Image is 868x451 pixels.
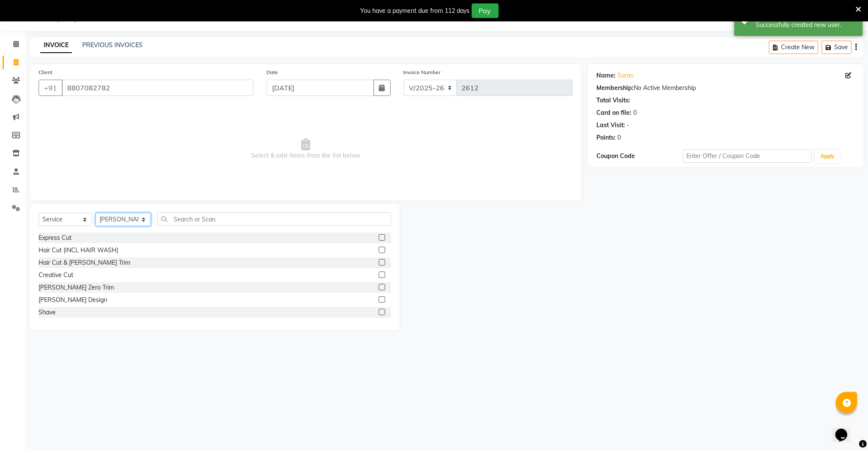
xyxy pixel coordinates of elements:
[769,41,818,54] button: Create New
[266,69,278,76] label: Date
[39,308,56,317] div: Shave
[82,41,143,49] a: PREVIOUS INVOICES
[39,283,114,292] div: [PERSON_NAME] Zero Trim
[596,152,682,161] div: Coupon Code
[39,233,72,242] div: Express Cut
[815,150,840,163] button: Apply
[627,121,629,130] div: -
[40,38,72,53] a: INVOICE
[62,80,254,96] input: Search by Name/Mobile/Email/Code
[683,149,812,163] input: Enter Offer / Coupon Code
[39,296,107,305] div: [PERSON_NAME] Design
[832,417,859,442] iframe: chat widget
[404,69,441,76] label: Invoice Number
[157,212,392,226] input: Search or Scan
[633,108,637,117] div: 0
[596,121,625,130] div: Last Visit:
[361,6,470,15] div: You have a payment due from 112 days
[39,106,573,192] span: Select & add items from the list below
[596,84,855,93] div: No Active Membership
[596,71,616,80] div: Name:
[596,108,632,117] div: Card on file:
[472,3,499,18] button: Pay
[39,258,130,267] div: Hair Cut & [PERSON_NAME] Trim
[822,41,852,54] button: Save
[617,71,634,80] a: Saran
[39,80,63,96] button: +91
[39,69,52,76] label: Client
[39,246,118,255] div: Hair Cut (INCL HAIR WASH)
[617,133,621,142] div: 0
[596,84,634,93] div: Membership:
[596,133,616,142] div: Points:
[39,271,73,280] div: Creative Cut
[596,96,630,105] div: Total Visits:
[756,21,856,30] div: Successfully created new user.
